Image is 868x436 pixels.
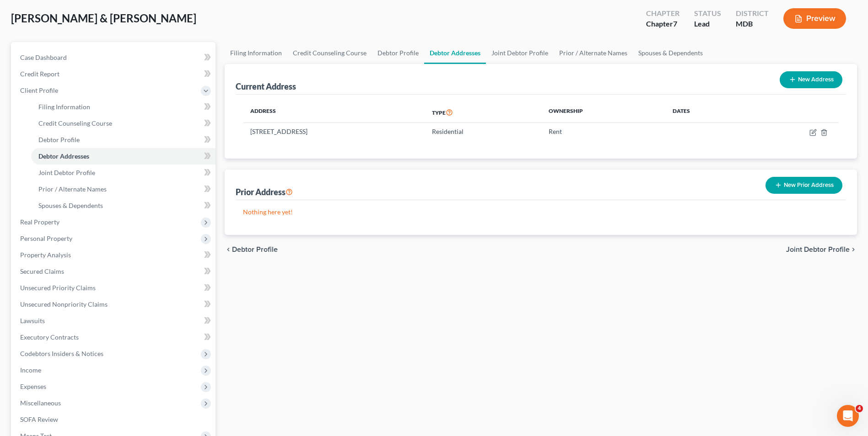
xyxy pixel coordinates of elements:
[20,251,71,259] span: Property Analysis
[783,8,846,29] button: Preview
[486,42,554,64] a: Joint Debtor Profile
[13,313,216,329] a: Lawsuits
[236,81,296,92] div: Current Address
[38,152,89,160] span: Debtor Addresses
[646,8,679,19] div: Chapter
[38,136,80,144] span: Debtor Profile
[20,70,59,78] span: Credit Report
[694,19,721,29] div: Lead
[646,19,679,29] div: Chapter
[736,8,769,19] div: District
[243,207,839,217] p: Nothing here yet!
[786,246,850,253] span: Joint Debtor Profile
[31,132,216,148] a: Debtor Profile
[38,169,95,176] span: Joint Debtor Profile
[673,19,677,28] span: 7
[38,103,90,111] span: Filing Information
[736,19,769,29] div: MDB
[20,317,45,324] span: Lawsuits
[694,8,721,19] div: Status
[13,296,216,313] a: Unsecured Nonpriority Claims
[13,49,216,66] a: Case Dashboard
[541,102,665,123] th: Ownership
[837,405,859,427] iframe: Intercom live chat
[424,42,486,64] a: Debtor Addresses
[236,186,293,197] div: Prior Address
[31,165,216,181] a: Joint Debtor Profile
[13,411,216,428] a: SOFA Review
[13,247,216,263] a: Property Analysis
[20,284,96,292] span: Unsecured Priority Claims
[541,123,665,140] td: Rent
[20,218,59,226] span: Real Property
[13,329,216,346] a: Executory Contracts
[766,177,842,194] button: New Prior Address
[20,399,61,407] span: Miscellaneous
[38,202,103,209] span: Spouses & Dependents
[31,148,216,165] a: Debtor Addresses
[225,42,287,64] a: Filing Information
[20,383,46,390] span: Expenses
[20,234,72,242] span: Personal Property
[554,42,633,64] a: Prior / Alternate Names
[31,99,216,115] a: Filing Information
[243,102,425,123] th: Address
[20,300,108,308] span: Unsecured Nonpriority Claims
[225,246,278,253] button: chevron_left Debtor Profile
[20,366,41,374] span: Income
[13,263,216,280] a: Secured Claims
[20,86,58,94] span: Client Profile
[665,102,746,123] th: Dates
[38,185,107,193] span: Prior / Alternate Names
[425,123,541,140] td: Residential
[850,246,857,253] i: chevron_right
[243,123,425,140] td: [STREET_ADDRESS]
[11,11,196,25] span: [PERSON_NAME] & [PERSON_NAME]
[31,115,216,132] a: Credit Counseling Course
[13,280,216,296] a: Unsecured Priority Claims
[20,53,67,61] span: Case Dashboard
[780,71,842,88] button: New Address
[287,42,372,64] a: Credit Counseling Course
[786,246,857,253] button: Joint Debtor Profile chevron_right
[20,415,58,423] span: SOFA Review
[20,350,103,357] span: Codebtors Insiders & Notices
[425,102,541,123] th: Type
[225,246,232,253] i: chevron_left
[31,197,216,214] a: Spouses & Dependents
[232,246,278,253] span: Debtor Profile
[38,119,112,127] span: Credit Counseling Course
[372,42,424,64] a: Debtor Profile
[20,333,79,341] span: Executory Contracts
[13,66,216,82] a: Credit Report
[633,42,708,64] a: Spouses & Dependents
[31,181,216,197] a: Prior / Alternate Names
[856,405,863,412] span: 4
[20,267,64,275] span: Secured Claims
